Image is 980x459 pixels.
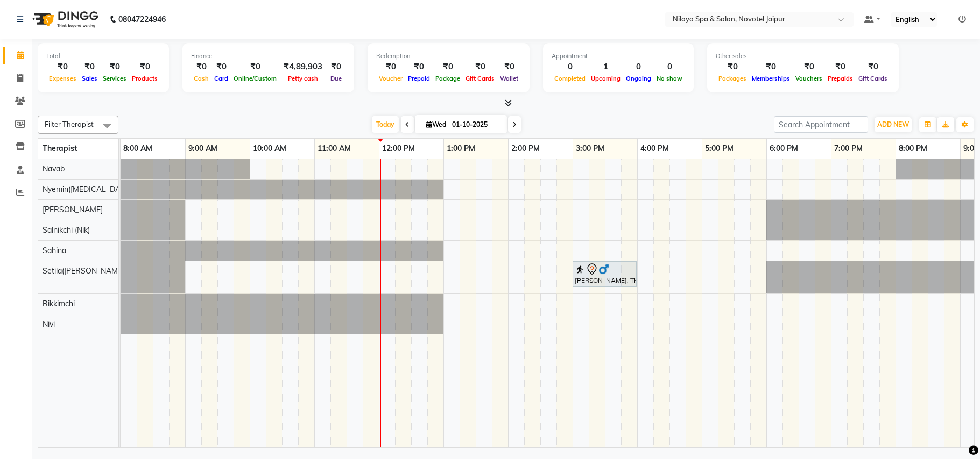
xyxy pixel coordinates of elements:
[43,144,77,153] span: Therapist
[424,120,449,128] span: Wed
[716,61,749,73] div: ₹0
[877,120,909,128] span: ADD NEW
[43,319,55,329] span: Nivi
[376,52,521,61] div: Redemption
[121,141,155,156] a: 8:00 AM
[43,184,133,194] span: Nyemin([MEDICAL_DATA])
[43,266,126,276] span: Setila([PERSON_NAME])
[43,225,90,235] span: Salnikchi (Nik)
[129,75,160,82] span: Products
[793,61,825,73] div: ₹0
[623,61,654,73] div: 0
[285,75,321,82] span: Petty cash
[856,61,890,73] div: ₹0
[767,141,801,156] a: 6:00 PM
[638,141,672,156] a: 4:00 PM
[279,61,327,73] div: ₹4,89,903
[231,75,279,82] span: Online/Custom
[825,75,856,82] span: Prepaids
[100,61,129,73] div: ₹0
[716,52,890,61] div: Other sales
[27,4,101,34] img: logo
[376,75,405,82] span: Voucher
[100,75,129,82] span: Services
[463,75,497,82] span: Gift Cards
[588,75,623,82] span: Upcoming
[831,141,865,156] a: 7:00 PM
[774,116,868,133] input: Search Appointment
[372,116,399,133] span: Today
[433,75,463,82] span: Package
[654,61,685,73] div: 0
[702,141,736,156] a: 5:00 PM
[552,52,685,61] div: Appointment
[444,141,478,156] a: 1:00 PM
[509,141,542,156] a: 2:00 PM
[716,75,749,82] span: Packages
[379,141,418,156] a: 12:00 PM
[250,141,289,156] a: 10:00 AM
[856,75,890,82] span: Gift Cards
[186,141,220,156] a: 9:00 AM
[433,61,463,73] div: ₹0
[497,61,521,73] div: ₹0
[896,141,930,156] a: 8:00 PM
[46,61,79,73] div: ₹0
[449,117,503,133] input: 2025-10-01
[376,61,405,73] div: ₹0
[327,61,346,73] div: ₹0
[79,61,100,73] div: ₹0
[654,75,685,82] span: No show
[328,75,344,82] span: Due
[118,4,166,34] b: 08047224946
[191,52,346,61] div: Finance
[79,75,100,82] span: Sales
[749,75,793,82] span: Memberships
[211,75,231,82] span: Card
[574,263,636,285] div: [PERSON_NAME], TK01, 03:00 PM-04:00 PM, Traditional Swedish Relaxation Therapy (For Men) 60 Min
[43,246,66,255] span: Sahina
[588,61,623,73] div: 1
[43,164,65,174] span: Navab
[231,61,279,73] div: ₹0
[749,61,793,73] div: ₹0
[875,117,912,132] button: ADD NEW
[552,75,588,82] span: Completed
[825,61,856,73] div: ₹0
[463,61,497,73] div: ₹0
[211,61,231,73] div: ₹0
[46,52,160,61] div: Total
[43,205,103,214] span: [PERSON_NAME]
[623,75,654,82] span: Ongoing
[46,75,79,82] span: Expenses
[793,75,825,82] span: Vouchers
[573,141,607,156] a: 3:00 PM
[405,61,433,73] div: ₹0
[43,299,75,309] span: Rikkimchi
[45,120,94,128] span: Filter Therapist
[191,75,211,82] span: Cash
[129,61,160,73] div: ₹0
[552,61,588,73] div: 0
[191,61,211,73] div: ₹0
[315,141,354,156] a: 11:00 AM
[497,75,521,82] span: Wallet
[405,75,433,82] span: Prepaid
